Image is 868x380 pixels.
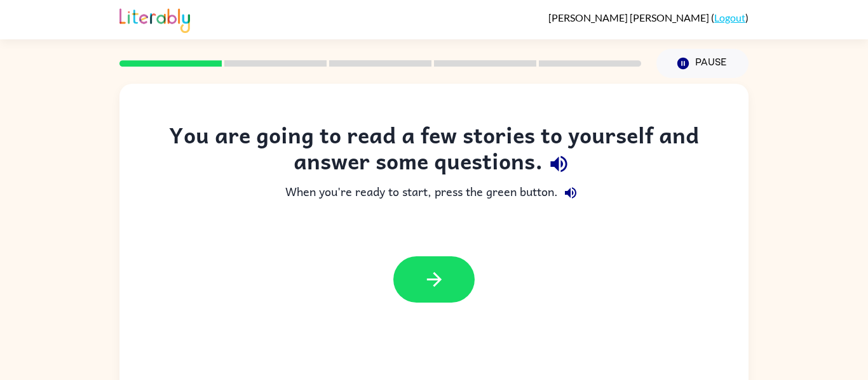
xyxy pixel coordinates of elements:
span: [PERSON_NAME] [PERSON_NAME] [548,11,711,23]
a: Logout [714,11,745,23]
div: ( ) [548,11,749,23]
img: Literably [119,5,190,33]
div: When you're ready to start, press the green button. [145,180,723,206]
button: Pause [656,49,749,78]
div: You are going to read a few stories to yourself and answer some questions. [145,122,723,180]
